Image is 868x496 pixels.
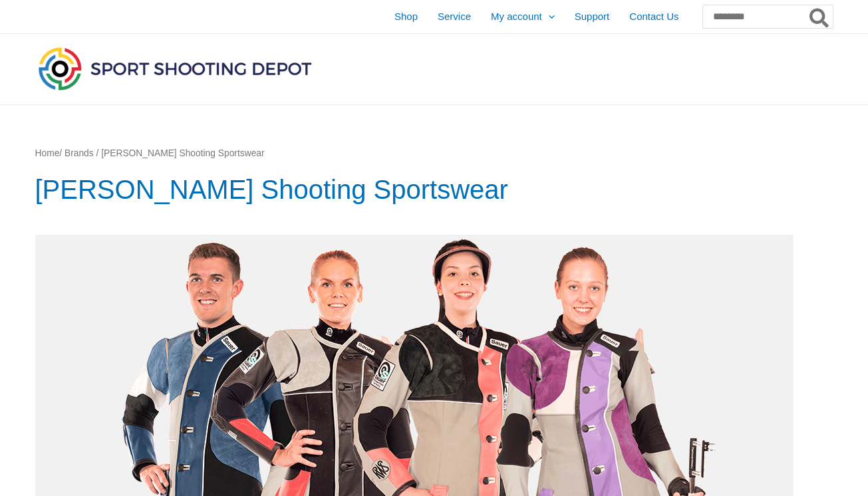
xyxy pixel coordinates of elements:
[807,5,833,28] button: Search
[35,145,833,162] nav: Breadcrumb
[35,44,315,93] img: Sport Shooting Depot
[35,171,833,208] h1: [PERSON_NAME] Shooting Sportswear
[35,148,60,158] a: Home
